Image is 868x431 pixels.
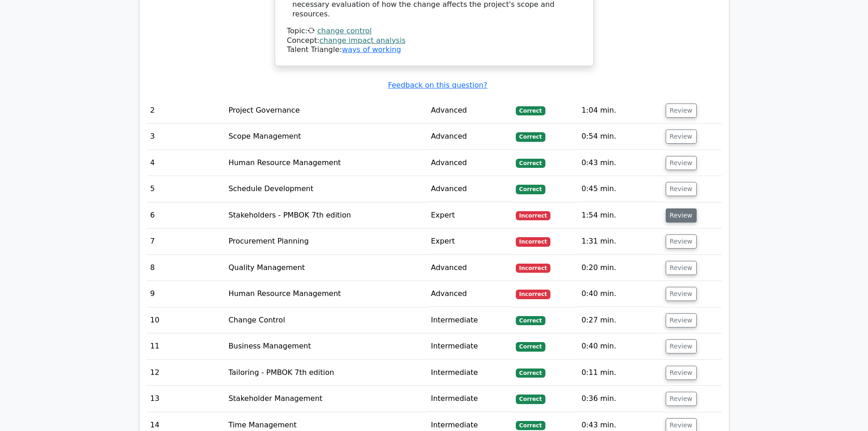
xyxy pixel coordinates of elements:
[147,98,225,124] td: 2
[147,124,225,150] td: 3
[578,124,662,150] td: 0:54 min.
[225,176,427,202] td: Schedule Development
[516,185,545,194] span: Correct
[516,132,545,141] span: Correct
[225,255,427,281] td: Quality Management
[516,106,545,115] span: Correct
[578,150,662,176] td: 0:43 min.
[516,211,551,220] span: Incorrect
[516,290,551,299] span: Incorrect
[147,203,225,228] td: 6
[578,307,662,333] td: 0:27 min.
[666,104,697,118] button: Review
[578,176,662,202] td: 0:45 min.
[287,36,581,46] div: Concept:
[427,360,512,386] td: Intermediate
[342,45,401,54] a: ways of working
[225,386,427,412] td: Stakeholder Management
[287,26,581,36] div: Topic:
[225,228,427,254] td: Procurement Planning
[147,333,225,359] td: 11
[225,307,427,333] td: Change Control
[666,287,697,301] button: Review
[427,124,512,150] td: Advanced
[147,228,225,254] td: 7
[225,281,427,307] td: Human Resource Management
[225,150,427,176] td: Human Resource Management
[147,307,225,333] td: 10
[427,176,512,202] td: Advanced
[666,208,697,223] button: Review
[516,264,551,273] span: Incorrect
[225,360,427,386] td: Tailoring - PMBOK 7th edition
[666,392,697,406] button: Review
[516,421,545,430] span: Correct
[317,26,371,35] a: change control
[427,333,512,359] td: Intermediate
[225,203,427,228] td: Stakeholders - PMBOK 7th edition
[578,281,662,307] td: 0:40 min.
[388,81,487,89] a: Feedback on this question?
[427,255,512,281] td: Advanced
[225,333,427,359] td: Business Management
[147,255,225,281] td: 8
[147,281,225,307] td: 9
[427,307,512,333] td: Intermediate
[578,203,662,228] td: 1:54 min.
[578,98,662,124] td: 1:04 min.
[427,386,512,412] td: Intermediate
[147,360,225,386] td: 12
[427,203,512,228] td: Expert
[147,176,225,202] td: 5
[666,339,697,353] button: Review
[427,150,512,176] td: Advanced
[666,182,697,196] button: Review
[578,255,662,281] td: 0:20 min.
[666,366,697,380] button: Review
[516,342,545,351] span: Correct
[666,261,697,275] button: Review
[666,130,697,144] button: Review
[147,386,225,412] td: 13
[225,124,427,150] td: Scope Management
[516,395,545,404] span: Correct
[225,98,427,124] td: Project Governance
[287,26,581,55] div: Talent Triangle:
[578,360,662,386] td: 0:11 min.
[427,98,512,124] td: Advanced
[578,228,662,254] td: 1:31 min.
[516,316,545,325] span: Correct
[578,386,662,412] td: 0:36 min.
[427,228,512,254] td: Expert
[516,159,545,168] span: Correct
[666,156,697,170] button: Review
[516,369,545,378] span: Correct
[516,237,551,246] span: Incorrect
[578,333,662,359] td: 0:40 min.
[666,234,697,249] button: Review
[427,281,512,307] td: Advanced
[147,150,225,176] td: 4
[319,36,406,45] a: change impact analysis
[666,313,697,327] button: Review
